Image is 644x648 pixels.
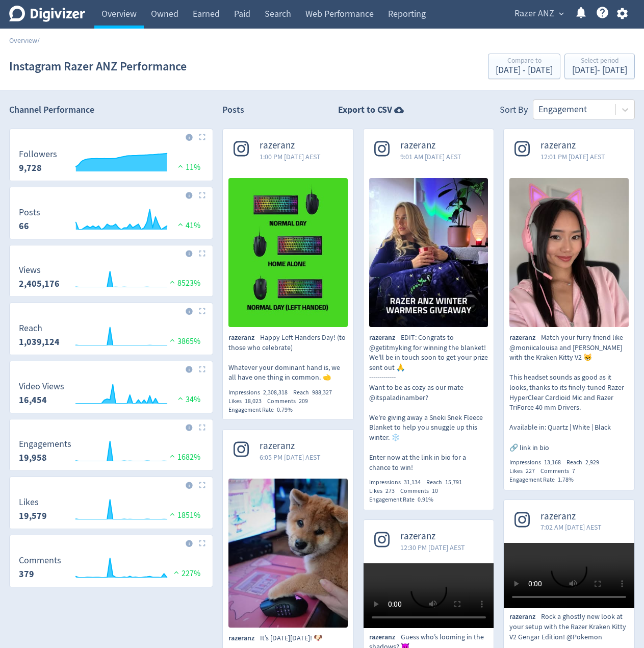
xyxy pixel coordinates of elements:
h1: Instagram Razer ANZ Performance [9,50,187,83]
span: 10 [432,487,438,495]
svg: Reach 1,039,124 [14,323,209,351]
span: 13,168 [544,458,561,466]
span: 18,023 [245,397,262,405]
div: Select period [572,57,627,66]
span: razeranz [260,440,321,452]
strong: Export to CSV [338,104,392,116]
span: 6:05 PM [DATE] AEST [260,452,321,462]
strong: 2,405,176 [19,278,60,290]
div: Engagement Rate [369,495,439,504]
div: Engagement Rate [509,476,579,484]
span: 31,134 [404,478,421,486]
img: positive-performance.svg [175,394,186,402]
span: 273 [385,487,395,495]
dt: Likes [19,496,47,508]
dt: Posts [19,207,40,218]
a: Overview [9,36,37,45]
span: 7:02 AM [DATE] AEST [540,522,602,532]
img: positive-performance.svg [167,336,177,344]
strong: 16,454 [19,394,47,406]
div: Impressions [509,458,566,467]
div: Likes [369,487,400,495]
dt: Reach [19,322,60,334]
img: positive-performance.svg [167,278,177,286]
strong: 66 [19,220,29,232]
span: 7 [572,467,575,475]
a: razeranz12:01 PM [DATE] AESTMatch your furry friend like @moniicalouisa and Obii with the Kraken ... [504,129,634,484]
img: EDIT: Congrats to @getitmyking for winning the blanket! We'll be in touch soon to get your prize ... [369,178,488,327]
span: 0.91% [418,495,433,504]
p: EDIT: Congrats to @getitmyking for winning the blanket! We'll be in touch soon to get your prize ... [369,333,488,472]
span: 11% [175,162,200,172]
svg: Engagements 19,958 [14,439,209,466]
span: 12:01 PM [DATE] AEST [540,152,605,162]
img: It’s International Dog Day! 🐶 Some dogs sit beside us waiting for pats as we game, while other do... [228,479,348,628]
span: 15,791 [445,478,462,486]
div: [DATE] - [DATE] [496,66,553,75]
dt: Followers [19,148,57,160]
div: Likes [509,467,540,476]
span: 988,327 [312,388,332,396]
div: Reach [426,478,468,487]
span: 0.79% [277,406,293,414]
button: Compare to[DATE] - [DATE] [488,54,560,79]
span: 1851% [167,510,200,520]
span: razeranz [400,531,465,542]
span: 41% [175,220,200,231]
img: Placeholder [199,250,205,257]
span: Razer ANZ [514,6,554,22]
span: 34% [175,394,200,405]
span: razeranz [540,511,602,522]
img: Placeholder [199,366,205,372]
img: positive-performance.svg [167,510,177,518]
strong: 379 [19,568,34,580]
img: positive-performance.svg [175,162,186,170]
div: Comments [267,397,314,406]
span: razeranz [400,140,461,152]
div: Impressions [228,388,293,397]
span: expand_more [557,9,566,18]
img: Placeholder [199,424,205,431]
button: Razer ANZ [511,6,566,22]
div: Engagement Rate [228,406,298,414]
svg: Followers 9,728 [14,149,209,177]
div: Reach [293,388,338,397]
h2: Channel Performance [9,104,213,116]
svg: Posts 66 [14,208,209,235]
span: 3865% [167,336,200,346]
span: 227% [171,568,200,579]
div: Impressions [369,478,426,487]
span: 209 [299,397,308,405]
dt: Engagements [19,438,71,450]
img: Placeholder [199,540,205,546]
img: Placeholder [199,134,205,140]
p: Happy Left Handers Day! (to those who celebrate) Whatever your dominant hand is, we all have one ... [228,333,348,383]
img: positive-performance.svg [167,452,177,460]
span: razeranz [260,140,321,152]
span: razeranz [540,140,605,152]
svg: Comments 379 [14,556,209,583]
span: 1:00 PM [DATE] AEST [260,152,321,162]
span: razeranz [228,633,260,643]
div: Comments [400,487,444,495]
span: razeranz [509,612,541,622]
span: 2,308,318 [263,388,288,396]
span: 9:01 AM [DATE] AEST [400,152,461,162]
strong: 19,958 [19,452,47,464]
svg: Likes 19,579 [14,497,209,525]
span: 227 [526,467,535,475]
div: [DATE] - [DATE] [572,66,627,75]
img: positive-performance.svg [175,220,186,228]
div: Reach [566,458,605,467]
img: Placeholder [199,192,205,198]
div: Compare to [496,57,553,66]
span: 1682% [167,452,200,462]
a: razeranz9:01 AM [DATE] AESTEDIT: Congrats to @getitmyking for winning the blanket! We'll be in to... [364,129,494,504]
img: Placeholder [199,308,205,314]
div: Sort By [500,104,528,119]
div: Likes [228,397,267,406]
span: razeranz [369,333,401,343]
img: positive-performance.svg [171,568,182,576]
svg: Video Views 16,454 [14,382,209,409]
h2: Posts [222,104,244,119]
